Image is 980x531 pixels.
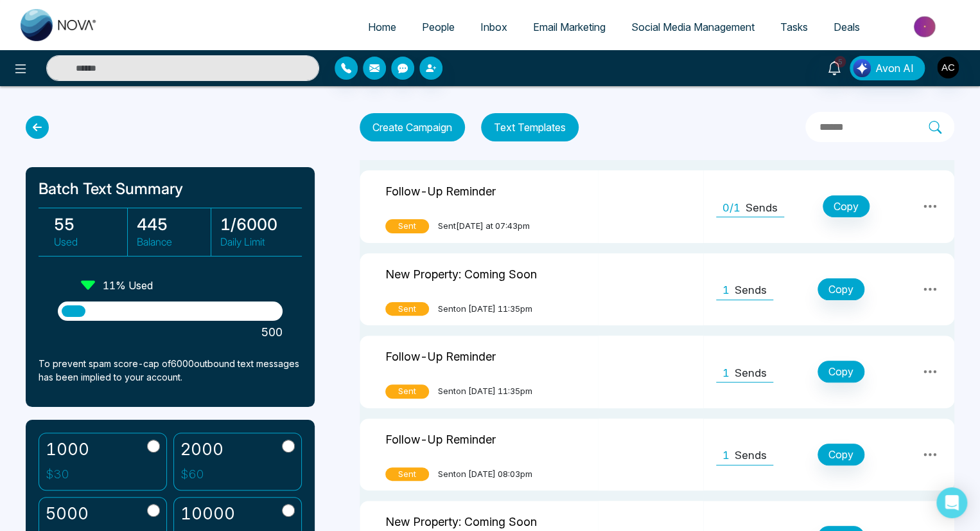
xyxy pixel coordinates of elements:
[46,504,89,523] h2: 5000
[103,278,153,293] p: 11 % Used
[385,302,429,316] span: Sent
[818,444,864,465] button: Copy
[385,180,496,200] p: Follow-Up Reminder
[767,15,821,39] a: Tasks
[58,323,283,341] p: 500
[385,467,429,482] span: Sent
[818,361,864,382] button: Copy
[46,440,89,459] h2: 1000
[520,15,618,39] a: Email Marketing
[385,345,496,365] p: Follow-Up Reminder
[480,21,507,33] span: Inbox
[823,195,870,217] button: Copy
[147,504,160,517] input: 5000$150
[409,15,468,39] a: People
[438,468,532,481] span: Sent on [DATE] 08:03pm
[438,385,532,398] span: Sent on [DATE] 11:35pm
[746,200,778,217] p: Sends
[722,447,730,464] span: 1
[438,303,532,316] span: Sent on [DATE] 11:35pm
[631,21,755,33] span: Social Media Management
[780,21,808,33] span: Tasks
[385,384,429,399] span: Sent
[137,234,210,249] p: Balance
[355,15,409,39] a: Home
[722,365,730,382] span: 1
[834,56,846,67] span: 5
[722,200,740,217] span: 0/1
[282,504,295,517] input: 10000$300
[438,220,530,233] span: Sent [DATE] at 07:43pm
[220,215,294,234] h3: 1 / 6000
[722,282,730,299] span: 1
[360,253,954,326] tr: New Property: Coming SoonSentSenton [DATE] 11:35pm1SendsCopy
[180,504,235,523] h2: 10000
[735,365,767,382] p: Sends
[834,21,860,33] span: Deals
[21,9,98,41] img: Nova CRM Logo
[937,57,959,78] img: User Avatar
[360,336,954,408] tr: Follow-Up ReminderSentSenton [DATE] 11:35pm1SendsCopy
[533,21,606,33] span: Email Marketing
[180,465,223,484] p: $ 60
[468,15,520,39] a: Inbox
[422,21,455,33] span: People
[385,510,537,530] p: New Property: Coming Soon
[368,21,396,33] span: Home
[282,440,295,453] input: 2000$60
[853,59,871,77] img: Lead Flow
[39,357,302,384] p: To prevent spam score-cap of 6000 outbound text messages has been implied to your account.
[819,56,850,78] a: 5
[360,113,465,141] button: Create Campaign
[481,113,579,141] button: Text Templates
[618,15,767,39] a: Social Media Management
[385,219,429,233] span: Sent
[818,278,864,300] button: Copy
[821,15,873,39] a: Deals
[735,282,767,299] p: Sends
[147,440,160,453] input: 1000$30
[54,234,127,249] p: Used
[46,465,89,484] p: $ 30
[385,263,537,283] p: New Property: Coming Soon
[850,56,925,80] button: Avon AI
[220,234,294,249] p: Daily Limit
[875,60,914,76] span: Avon AI
[360,419,954,491] tr: Follow-Up ReminderSentSenton [DATE] 08:03pm1SendsCopy
[360,170,954,243] tr: Follow-Up ReminderSentSent[DATE] at 07:43pm0/1SendsCopy
[54,215,127,234] h3: 55
[879,12,972,41] img: Market-place.gif
[385,428,496,448] p: Follow-Up Reminder
[39,180,302,199] h1: Batch Text Summary
[735,447,767,464] p: Sends
[180,440,223,459] h2: 2000
[137,215,210,234] h3: 445
[936,487,967,518] div: Open Intercom Messenger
